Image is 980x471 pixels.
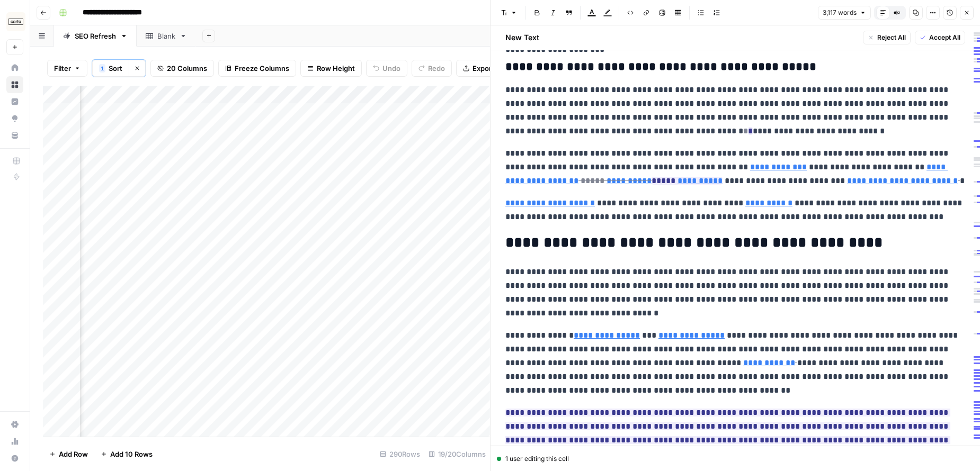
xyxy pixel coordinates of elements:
span: Reject All [877,33,906,42]
span: 1 [101,64,104,73]
div: Blank [157,31,175,41]
span: 20 Columns [167,63,207,74]
a: Home [6,59,23,76]
h2: New Text [505,32,539,43]
span: Add 10 Rows [110,449,153,459]
button: Freeze Columns [218,60,296,77]
button: Add 10 Rows [94,446,159,463]
a: Your Data [6,127,23,144]
button: Undo [366,60,407,77]
button: Filter [47,60,87,77]
button: Export CSV [456,60,517,77]
div: SEO Refresh [75,31,116,41]
button: Reject All [863,31,911,44]
a: Settings [6,416,23,433]
button: Workspace: Carta [6,8,23,35]
a: Browse [6,76,23,93]
a: SEO Refresh [54,25,137,47]
span: Undo [382,63,400,74]
button: Redo [412,60,452,77]
span: Sort [109,63,122,74]
a: Opportunities [6,110,23,127]
div: 19/20 Columns [424,446,490,463]
button: 3,117 words [818,6,871,20]
button: 20 Columns [150,60,214,77]
span: Export CSV [473,63,510,74]
button: Help + Support [6,450,23,467]
span: Filter [54,63,71,74]
a: Blank [137,25,196,47]
span: Redo [428,63,445,74]
span: 3,117 words [823,8,857,17]
button: 1Sort [92,60,129,77]
a: Insights [6,93,23,110]
span: Add Row [59,449,88,459]
button: Row Height [300,60,362,77]
button: Add Row [43,446,94,463]
div: 1 [99,64,105,73]
img: Carta Logo [6,12,25,31]
button: Accept All [915,31,965,44]
div: 290 Rows [376,446,424,463]
span: Row Height [317,63,355,74]
div: 1 user editing this cell [497,454,974,464]
span: Freeze Columns [235,63,289,74]
span: Accept All [929,33,960,42]
a: Usage [6,433,23,450]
